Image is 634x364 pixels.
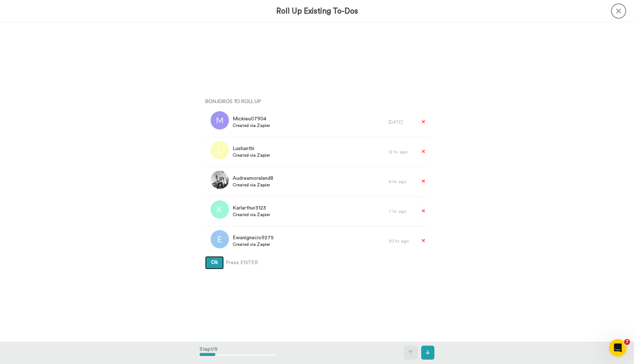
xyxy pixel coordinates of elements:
img: k.png [211,200,229,219]
img: l.png [211,141,229,159]
span: Created via Zapier [233,241,274,247]
button: Ok [205,256,224,269]
span: Created via Zapier [233,123,270,128]
span: Lushanthi [233,145,270,152]
img: e.png [211,230,229,248]
span: Ewanignacio9275 [233,234,274,241]
h4: Bonjoros To Roll Up [205,98,429,104]
div: Step 1 / 5 [200,342,278,363]
img: d65ca7aa-b20a-4604-866e-5eb4b9bea876.jpg [211,171,229,189]
span: Created via Zapier [233,152,270,158]
span: Mickieu07904 [233,115,270,123]
div: [DATE] [389,119,414,125]
span: Audreamoreland8 [233,175,273,182]
span: Created via Zapier [233,212,270,218]
img: m.png [211,111,229,130]
div: 20 hr. ago [389,238,414,244]
div: 12 hr. ago [389,149,414,155]
span: Ok [211,260,218,265]
span: 7 [624,339,630,345]
div: 7 hr. ago [389,208,414,214]
span: Created via Zapier [233,182,273,188]
span: Press ENTER [226,259,258,266]
iframe: Intercom live chat [609,339,627,357]
h3: Roll Up Existing To-Dos [276,7,358,15]
span: Karlarthur3123 [233,204,270,212]
div: 9 hr. ago [389,179,414,185]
